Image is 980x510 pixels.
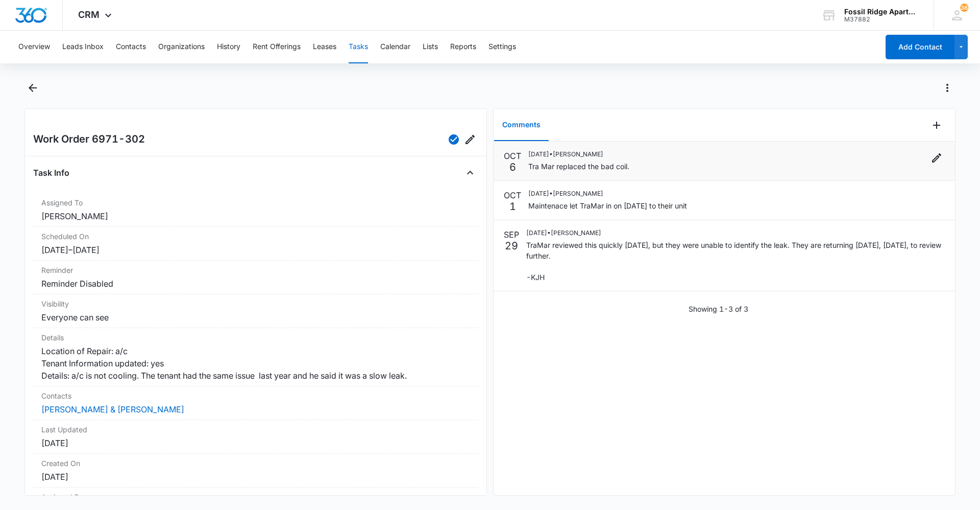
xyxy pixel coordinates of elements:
p: 1 [509,201,516,212]
button: Lists [423,31,438,63]
div: Scheduled On[DATE]–[DATE] [33,227,478,261]
button: Comments [494,109,549,141]
p: OCT [504,150,521,162]
dd: [DATE] – [DATE] [41,244,470,256]
p: [DATE] • [PERSON_NAME] [528,189,687,198]
dt: Visibility [41,298,470,309]
button: Calendar [380,31,410,63]
button: Contacts [116,31,146,63]
dt: Contacts [41,390,470,401]
p: [DATE] • [PERSON_NAME] [526,228,945,238]
p: Showing 1-3 of 3 [689,304,748,314]
p: 29 [505,241,518,251]
div: account id [844,16,919,23]
dt: Created On [41,458,470,469]
button: Edit [462,131,478,148]
button: Add Contact [886,35,954,59]
dt: Scheduled On [41,231,470,242]
button: Rent Offerings [253,31,301,63]
button: Reports [450,31,476,63]
button: Edit [928,150,945,166]
div: Created On[DATE] [33,454,478,488]
h2: Work Order 6971-302 [33,131,145,148]
button: Back [24,80,40,96]
p: Maintenace let TraMar in on [DATE] to their unit [528,200,687,211]
p: SEP [504,228,519,241]
a: [PERSON_NAME] & [PERSON_NAME] [41,404,184,414]
div: account name [844,8,919,16]
dd: Location of Repair: a/c Tenant Information updated: yes Details: a/c is not cooling. The tenant h... [41,345,470,382]
div: notifications count [960,4,968,12]
button: Overview [18,31,50,63]
dd: [PERSON_NAME] [41,210,470,222]
dt: Assigned To [41,197,470,208]
div: VisibilityEveryone can see [33,294,478,328]
button: History [217,31,240,63]
dt: Details [41,332,470,343]
button: Add Comment [928,117,945,133]
p: 6 [509,162,516,172]
button: Actions [939,80,955,96]
dt: Last Updated [41,424,470,435]
div: Assigned To[PERSON_NAME] [33,193,478,227]
p: Tra Mar replaced the bad coil. [528,161,629,172]
button: Leads Inbox [62,31,104,63]
button: Settings [488,31,516,63]
dd: [DATE] [41,471,470,483]
button: Close [462,165,478,181]
dt: Reminder [41,265,470,275]
p: TraMar reviewed this quickly [DATE], but they were unable to identify the leak. They are returnin... [526,240,945,283]
button: Leases [313,31,336,63]
span: 38 [960,4,968,12]
span: CRM [78,9,100,20]
div: DetailsLocation of Repair: a/c Tenant Information updated: yes Details: a/c is not cooling. The t... [33,328,478,386]
p: [DATE] • [PERSON_NAME] [528,150,629,159]
button: Organizations [158,31,205,63]
dt: Assigned By [41,492,470,502]
h4: Task Info [33,167,69,179]
dd: Everyone can see [41,311,470,323]
div: Last Updated[DATE] [33,420,478,454]
div: Contacts[PERSON_NAME] & [PERSON_NAME] [33,386,478,420]
dd: Reminder Disabled [41,277,470,290]
p: OCT [504,189,521,201]
div: ReminderReminder Disabled [33,261,478,294]
button: Tasks [349,31,368,63]
dd: [DATE] [41,437,470,449]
